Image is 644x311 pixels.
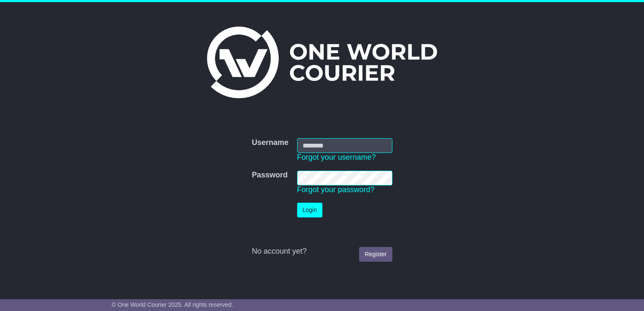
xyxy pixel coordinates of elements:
[252,247,392,256] div: No account yet?
[297,203,322,217] button: Login
[297,185,375,194] a: Forgot your password?
[359,247,392,262] a: Register
[252,138,288,147] label: Username
[112,301,233,308] span: © One World Courier 2025. All rights reserved.
[297,153,376,161] a: Forgot your username?
[207,27,437,98] img: One World
[252,171,287,180] label: Password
